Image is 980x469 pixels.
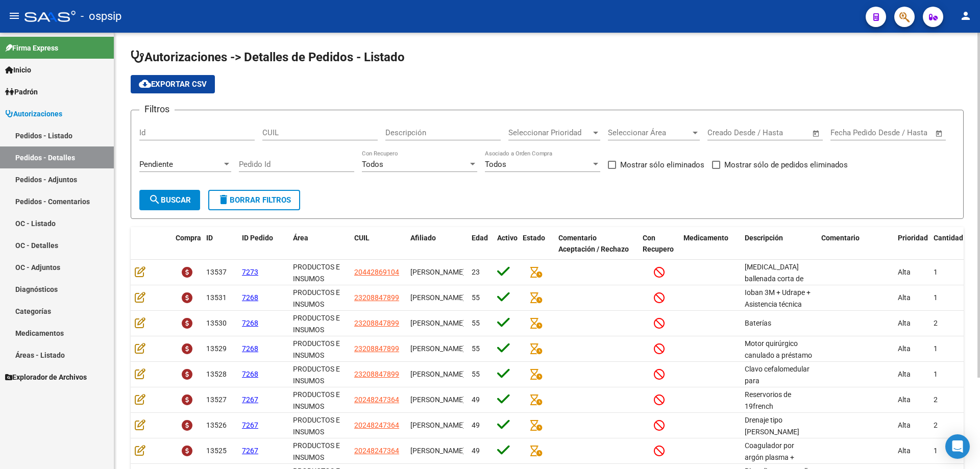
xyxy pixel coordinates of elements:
[898,234,928,242] span: Prioridad
[881,128,930,137] input: Fecha fin
[410,234,436,242] span: Afiliado
[217,195,291,205] span: Borrar Filtros
[817,227,894,261] datatable-header-cell: Comentario
[485,160,506,169] span: Todos
[410,293,465,302] span: [PERSON_NAME]
[745,416,799,436] span: Drenaje tipo [PERSON_NAME]
[5,42,58,54] span: Firma Express
[898,419,925,431] div: Alta
[149,193,161,206] mat-icon: search
[139,190,200,210] button: Buscar
[8,10,20,22] mat-icon: menu
[242,268,258,276] span: 7273
[894,227,929,261] datatable-header-cell: Prioridad
[934,344,938,353] span: 1
[898,394,925,406] div: Alta
[830,128,872,137] input: Fecha inicio
[898,266,925,278] div: Alta
[238,227,289,261] datatable-header-cell: ID Pedido
[354,421,399,429] span: 20248247364
[406,227,468,261] datatable-header-cell: Afiliado
[468,227,493,261] datatable-header-cell: Edad
[960,10,972,22] mat-icon: person
[898,445,925,457] div: Alta
[410,319,465,327] span: [PERSON_NAME]
[934,234,963,242] span: Cantidad
[758,128,807,137] input: Fecha fin
[639,227,679,261] datatable-header-cell: Con Recupero
[472,344,480,353] span: 55
[472,421,480,429] span: 49
[354,268,399,276] span: 20442869104
[293,416,340,448] span: PRODUCTOS E INSUMOS MEDICOS
[898,317,925,329] div: Alta
[821,234,860,242] span: Comentario
[745,288,811,320] span: Ioban 3M + Udrape + Asistencia técnica intraoperatoria
[5,108,62,119] span: Autorizaciones
[472,370,480,378] span: 55
[289,227,350,261] datatable-header-cell: Área
[242,293,258,302] span: 7268
[472,396,480,404] span: 49
[206,447,227,455] span: 13525
[354,293,399,302] span: 23208847899
[519,227,554,261] datatable-header-cell: Estado
[354,319,399,327] span: 23208847899
[206,319,227,327] span: 13530
[934,421,938,429] span: 2
[945,434,970,459] div: Open Intercom Messenger
[934,447,938,455] span: 1
[176,234,201,242] span: Compra
[81,5,121,28] span: - ospsip
[242,396,258,404] span: 7267
[472,234,488,242] span: Edad
[206,370,227,378] span: 13528
[493,227,519,261] datatable-header-cell: Activo
[242,370,258,378] span: 7268
[741,227,817,261] datatable-header-cell: Descripción
[217,193,230,206] mat-icon: delete
[934,128,945,139] button: Open calendar
[898,343,925,355] div: Alta
[5,86,38,97] span: Padrón
[5,372,87,383] span: Explorador de Archivos
[410,396,465,404] span: [PERSON_NAME]
[898,292,925,304] div: Alta
[608,128,691,137] span: Seleccionar Área
[202,227,238,261] datatable-header-cell: ID
[293,339,340,371] span: PRODUCTOS E INSUMOS MEDICOS
[472,319,480,327] span: 55
[707,128,749,137] input: Fecha inicio
[898,368,925,380] div: Alta
[139,160,173,169] span: Pendiente
[745,339,812,359] span: Motor quirúrgico canulado a préstamo
[5,64,31,76] span: Inicio
[293,390,340,422] span: PRODUCTOS E INSUMOS MEDICOS
[139,102,175,116] h3: Filtros
[745,263,803,294] span: [MEDICAL_DATA] ballenada corta de muñeca
[410,447,465,455] span: [PERSON_NAME]
[497,234,518,242] span: Activo
[293,288,340,320] span: PRODUCTOS E INSUMOS MEDICOS
[293,314,340,345] span: PRODUCTOS E INSUMOS MEDICOS
[139,80,207,89] span: Exportar CSV
[350,227,406,261] datatable-header-cell: CUIL
[242,447,258,455] span: 7267
[558,234,629,254] span: Comentario Aceptación / Rechazo
[206,293,227,302] span: 13531
[131,75,215,93] button: Exportar CSV
[208,190,300,210] button: Borrar Filtros
[293,263,340,294] span: PRODUCTOS E INSUMOS MEDICOS
[643,234,674,254] span: Con Recupero
[934,319,938,327] span: 2
[620,159,704,171] span: Mostrar sólo eliminados
[206,396,227,404] span: 13527
[354,370,399,378] span: 23208847899
[811,128,822,139] button: Open calendar
[472,447,480,455] span: 49
[293,365,340,397] span: PRODUCTOS E INSUMOS MEDICOS
[523,234,545,242] span: Estado
[149,195,191,205] span: Buscar
[472,268,480,276] span: 23
[171,227,202,261] datatable-header-cell: Compra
